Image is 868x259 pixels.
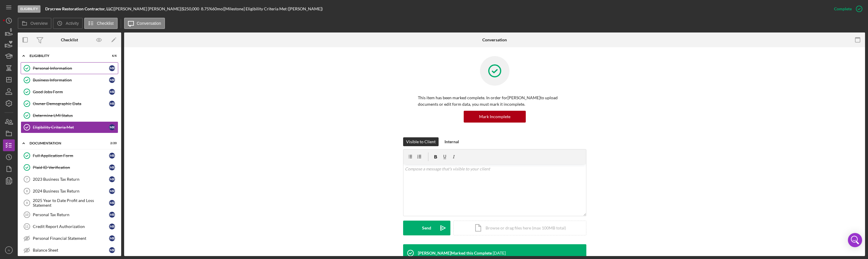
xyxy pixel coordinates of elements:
div: M R [109,224,115,229]
div: Mark Incomplete [479,111,510,123]
div: M R [109,101,115,107]
div: M R [109,124,115,130]
div: M R [109,235,115,241]
div: M R [109,212,115,218]
button: Activity [53,18,82,29]
time: 2025-08-29 21:15 [493,251,506,255]
a: 11Credit Report AuthorizationMR [21,221,118,232]
a: 10Personal Tax ReturnMR [21,209,118,221]
label: Conversation [137,21,161,26]
button: Complete [828,3,865,15]
button: Mark Incomplete [464,111,526,123]
button: Internal [442,137,462,146]
a: Full Application FormMR [21,150,118,162]
div: Complete [834,3,852,15]
div: Send [422,221,431,235]
div: 2023 Business Tax Return [33,177,109,182]
label: Checklist [97,21,114,26]
span: $250,000 [182,6,199,11]
text: N [8,249,10,252]
div: M R [109,164,115,170]
button: Send [403,221,450,235]
div: Visible to Client [406,137,436,146]
tspan: 11 [25,225,28,228]
div: Personal Information [33,66,109,71]
label: Activity [66,21,79,26]
tspan: 9 [26,201,28,205]
div: Owner Demographic Data [33,101,109,106]
button: Overview [18,18,51,29]
div: 6 / 6 [106,54,117,58]
tspan: 8 [26,189,28,193]
div: Good Jobs Form [33,89,109,94]
div: Internal [444,137,459,146]
div: [PERSON_NAME] [PERSON_NAME] | [114,6,182,11]
div: 60 mo [212,6,223,11]
div: Documentation [30,141,102,145]
div: Full Application Form [33,153,109,158]
a: Plaid ID VerificationMR [21,162,118,173]
a: Business InformationMR [21,74,118,86]
div: M R [109,188,115,194]
div: Personal Tax Return [33,212,109,217]
div: Checklist [61,38,78,42]
div: | [Milestone] Eligibility Criteria Met ([PERSON_NAME]) [223,6,323,11]
a: Eligibility Criteria MetMR [21,121,118,133]
button: N [3,244,15,256]
div: 2024 Business Tax Return [33,189,109,193]
a: Personal Financial StatementMR [21,232,118,244]
a: Balance SheetMR [21,244,118,256]
div: M R [109,176,115,182]
div: Credit Report Authorization [33,224,109,229]
div: | [45,6,114,11]
button: Conversation [124,18,165,29]
div: Personal Financial Statement [33,236,109,241]
div: M R [109,153,115,159]
button: Checklist [84,18,118,29]
div: 2 / 20 [106,141,117,145]
div: Plaid ID Verification [33,165,109,170]
div: Eligibility [18,5,40,13]
div: M R [109,89,115,95]
tspan: 7 [26,177,28,181]
p: This item has been marked complete. In order for [PERSON_NAME] to upload documents or edit form d... [418,95,572,108]
div: Eligibility Criteria Met [33,125,109,130]
a: 72023 Business Tax ReturnMR [21,173,118,185]
a: Determine LMI Status [21,110,118,121]
tspan: 10 [25,213,28,216]
a: Good Jobs FormMR [21,86,118,98]
label: Overview [30,21,48,26]
div: Business Information [33,78,109,82]
a: Personal InformationMR [21,62,118,74]
div: Eligibility [30,54,102,58]
b: Drycrew Restoration Contractor, LLC [45,6,113,11]
div: Determine LMI Status [33,113,118,118]
a: 82024 Business Tax ReturnMR [21,185,118,197]
a: Owner Demographic DataMR [21,98,118,110]
div: [PERSON_NAME] Marked this Complete [418,251,492,255]
div: M R [109,77,115,83]
div: M R [109,247,115,253]
button: Visible to Client [403,137,439,146]
div: 2025 Year to Date Profit and Loss Statement [33,198,109,208]
div: Open Intercom Messenger [848,233,862,247]
div: Conversation [482,38,507,42]
div: M R [109,200,115,206]
div: Balance Sheet [33,248,109,253]
a: 92025 Year to Date Profit and Loss StatementMR [21,197,118,209]
div: 8.75 % [201,6,212,11]
div: M R [109,65,115,71]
